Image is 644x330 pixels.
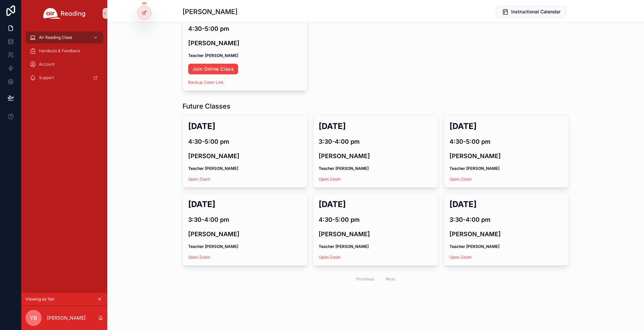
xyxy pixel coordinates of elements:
[47,315,86,321] p: [PERSON_NAME]
[319,215,432,224] h4: 4:30-5:00 pm
[449,166,499,171] strong: Teacher [PERSON_NAME]
[449,199,563,210] h2: [DATE]
[30,314,37,322] span: YB
[25,296,54,302] span: Viewing as Yan
[188,53,238,58] strong: Teacher [PERSON_NAME]
[449,229,563,239] h4: [PERSON_NAME]
[25,45,103,57] a: Handouts & Feedback
[25,58,103,70] a: Account
[319,166,369,171] strong: Teacher [PERSON_NAME]
[182,7,237,16] h1: [PERSON_NAME]
[319,137,432,146] h4: 3:30-4:00 pm
[319,121,432,132] h2: [DATE]
[319,244,369,249] strong: Teacher [PERSON_NAME]
[319,199,432,210] h2: [DATE]
[188,24,302,33] h4: 4:30-5:00 pm
[39,48,80,54] span: Handouts & Feedback
[319,255,341,260] a: Open Zoom
[319,177,341,182] a: Open Zoom
[188,244,238,249] strong: Teacher [PERSON_NAME]
[449,137,563,146] h4: 4:30-5:00 pm
[511,8,560,15] span: Instructional Calendar
[25,31,103,44] a: Air Reading Class
[319,151,432,160] h4: [PERSON_NAME]
[449,244,499,249] strong: Teacher [PERSON_NAME]
[449,177,472,182] a: Open Zoom
[25,72,103,84] a: Support
[496,6,566,18] button: Instructional Calendar
[188,215,302,224] h4: 3:30-4:00 pm
[188,229,302,239] h4: [PERSON_NAME]
[188,137,302,146] h4: 4:30-5:00 pm
[449,151,563,160] h4: [PERSON_NAME]
[188,255,210,260] a: Open Zoom
[182,102,230,111] h1: Future Classes
[449,121,563,132] h2: [DATE]
[188,80,224,85] a: Backup Zoom Link
[188,177,210,182] a: Open Zoom
[319,229,432,239] h4: [PERSON_NAME]
[43,8,86,19] img: App logo
[188,166,238,171] strong: Teacher [PERSON_NAME]
[39,75,54,80] span: Support
[21,27,107,92] div: scrollable content
[39,35,72,40] span: Air Reading Class
[39,62,55,67] span: Account
[188,121,302,132] h2: [DATE]
[188,64,238,74] a: Join Online Class
[188,151,302,160] h4: [PERSON_NAME]
[449,255,472,260] a: Open Zoom
[449,215,563,224] h4: 3:30-4:00 pm
[188,39,302,48] h4: [PERSON_NAME]
[188,199,302,210] h2: [DATE]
